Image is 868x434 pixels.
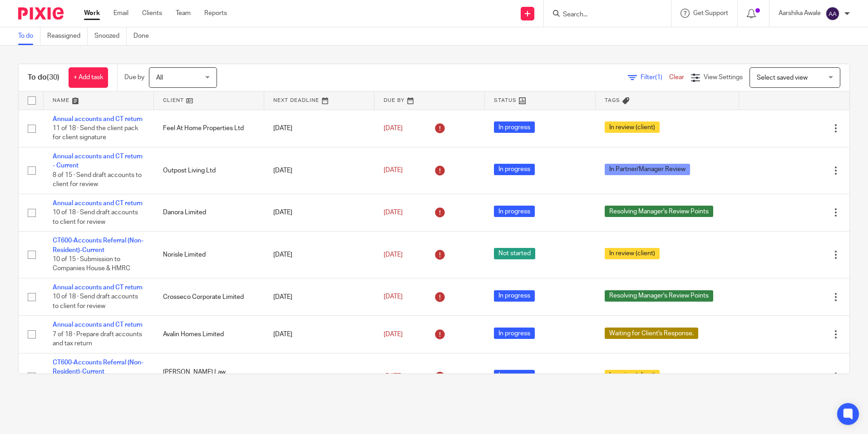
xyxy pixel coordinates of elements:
[133,27,156,45] a: Done
[84,9,100,18] a: Work
[53,125,138,141] span: 11 of 18 · Send the client pack for client signature
[384,373,403,380] span: [DATE]
[28,73,59,82] h1: To do
[655,74,662,81] span: (1)
[264,194,375,231] td: [DATE]
[264,232,375,278] td: [DATE]
[154,278,264,316] td: Crosseco Corporate Limited
[641,74,669,81] span: Filter
[18,27,40,45] a: To do
[176,9,191,18] a: Team
[53,359,143,375] a: CT600-Accounts Referral (Non-Resident)-Current
[494,370,535,381] span: In progress
[494,328,535,339] span: In progress
[605,248,660,259] span: In review (client)
[154,353,264,400] td: [PERSON_NAME] Law Corporation
[264,278,375,316] td: [DATE]
[605,370,660,381] span: In review (client)
[69,67,108,88] a: + Add task
[47,74,59,81] span: (30)
[124,73,144,82] p: Due by
[53,322,143,328] a: Annual accounts and CT return
[494,248,535,259] span: Not started
[605,121,660,133] span: In review (client)
[113,9,128,18] a: Email
[154,316,264,353] td: Avalin Homes Limited
[53,284,143,291] a: Annual accounts and CT return
[53,172,142,188] span: 8 of 15 · Send draft accounts to client for review
[154,110,264,147] td: Feel At Home Properties Ltd
[605,98,620,103] span: Tags
[204,9,227,18] a: Reports
[494,164,535,175] span: In progress
[47,27,88,45] a: Reassigned
[605,206,713,217] span: Resolving Manager's Review Points
[53,237,143,253] a: CT600-Accounts Referral (Non-Resident)-Current
[384,125,403,131] span: [DATE]
[605,290,713,302] span: Resolving Manager's Review Points
[264,110,375,147] td: [DATE]
[53,209,138,225] span: 10 of 18 · Send draft accounts to client for review
[264,353,375,400] td: [DATE]
[156,75,163,81] span: All
[605,328,698,339] span: Waiting for Client's Response.
[825,6,840,21] img: svg%3E
[704,74,743,81] span: View Settings
[94,27,127,45] a: Snoozed
[605,164,690,175] span: In Partner/Manager Review
[53,331,142,347] span: 7 of 18 · Prepare draft accounts and tax return
[53,294,138,310] span: 10 of 18 · Send draft accounts to client for review
[53,153,143,169] a: Annual accounts and CT return - Current
[264,147,375,194] td: [DATE]
[384,252,403,258] span: [DATE]
[693,10,728,16] span: Get Support
[494,206,535,217] span: In progress
[384,294,403,300] span: [DATE]
[384,167,403,174] span: [DATE]
[142,9,162,18] a: Clients
[494,290,535,302] span: In progress
[384,209,403,216] span: [DATE]
[264,316,375,353] td: [DATE]
[779,9,821,18] p: Aarshika Awale
[562,11,644,19] input: Search
[154,232,264,278] td: Norisle Limited
[18,7,64,20] img: Pixie
[53,256,130,272] span: 10 of 15 · Submission to Companies House & HMRC
[669,74,684,81] a: Clear
[494,121,535,133] span: In progress
[53,116,143,122] a: Annual accounts and CT return
[757,75,808,81] span: Select saved view
[384,331,403,338] span: [DATE]
[53,200,143,207] a: Annual accounts and CT return
[154,194,264,231] td: Danora Limited
[154,147,264,194] td: Outpost Living Ltd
